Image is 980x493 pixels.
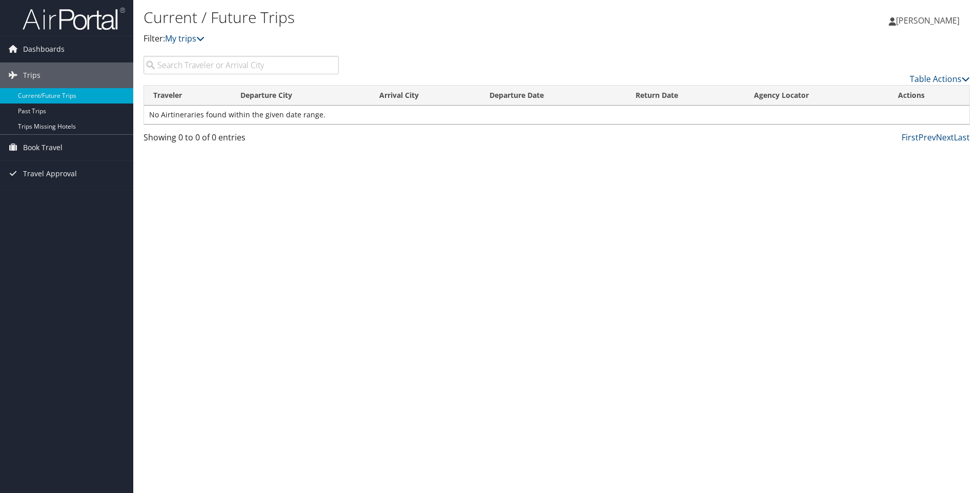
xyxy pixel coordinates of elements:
a: First [902,132,918,143]
span: Trips [23,63,40,88]
span: Travel Approval [23,161,77,187]
th: Actions [889,86,969,106]
a: Next [936,132,954,143]
a: My trips [165,33,205,44]
span: [PERSON_NAME] [896,15,959,26]
span: Book Travel [23,135,63,160]
p: Filter: [144,32,695,46]
th: Arrival City: activate to sort column ascending [370,86,480,106]
th: Departure Date: activate to sort column descending [480,86,626,106]
a: [PERSON_NAME] [889,5,970,36]
a: Prev [918,132,936,143]
th: Traveler: activate to sort column ascending [144,86,231,106]
th: Agency Locator: activate to sort column ascending [745,86,889,106]
img: airportal-logo.png [23,7,125,31]
span: Dashboards [23,36,65,62]
div: Showing 0 to 0 of 0 entries [144,131,339,149]
h1: Current / Future Trips [144,7,695,28]
th: Departure City: activate to sort column ascending [231,86,370,106]
a: Last [954,132,970,143]
a: Table Actions [910,73,970,85]
th: Return Date: activate to sort column ascending [626,86,745,106]
td: No Airtineraries found within the given date range. [144,106,969,124]
input: Search Traveler or Arrival City [144,56,339,74]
